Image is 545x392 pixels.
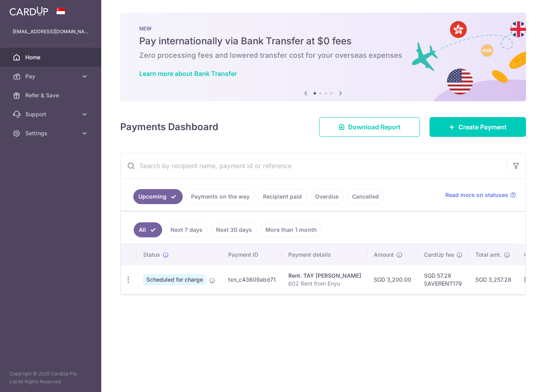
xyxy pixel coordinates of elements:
[120,13,526,101] img: Bank transfer banner
[348,122,401,132] span: Download Report
[139,35,507,47] h5: Pay internationally via Bank Transfer at $0 fees
[430,117,526,137] a: Create Payment
[143,251,160,259] span: Status
[211,222,257,237] a: Next 30 days
[25,110,78,118] span: Support
[143,274,206,285] span: Scheduled for charge
[121,153,507,178] input: Search by recipient name, payment id or reference
[9,6,48,16] img: CardUp
[25,53,78,61] span: Home
[418,265,469,294] td: SGD 57.28 SAVERENT179
[310,189,344,204] a: Overdue
[319,117,420,137] a: Download Report
[288,280,361,288] p: 602 Rent from Enyu
[13,28,89,36] p: [EMAIL_ADDRESS][DOMAIN_NAME]
[25,91,78,99] span: Refer & Save
[133,189,183,204] a: Upcoming
[445,191,516,199] a: Read more on statuses
[25,129,78,137] span: Settings
[139,25,507,32] p: NEW
[475,251,501,259] span: Total amt.
[165,222,208,237] a: Next 7 days
[258,189,307,204] a: Recipient paid
[458,122,507,132] span: Create Payment
[260,222,322,237] a: More than 1 month
[288,272,361,280] div: Rent. TAY [PERSON_NAME]
[139,70,237,78] a: Learn more about Bank Transfer
[134,222,162,237] a: All
[424,251,454,259] span: CardUp fee
[25,72,78,80] span: Pay
[367,265,418,294] td: SGD 3,200.00
[222,265,282,294] td: txn_c43609abd71
[222,244,282,265] th: Payment ID
[469,265,518,294] td: SGD 3,257.28
[120,120,218,134] h4: Payments Dashboard
[347,189,384,204] a: Cancelled
[445,191,508,199] span: Read more on statuses
[282,244,367,265] th: Payment details
[186,189,255,204] a: Payments on the way
[374,251,394,259] span: Amount
[139,51,507,60] h6: Zero processing fees and lowered transfer cost for your overseas expenses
